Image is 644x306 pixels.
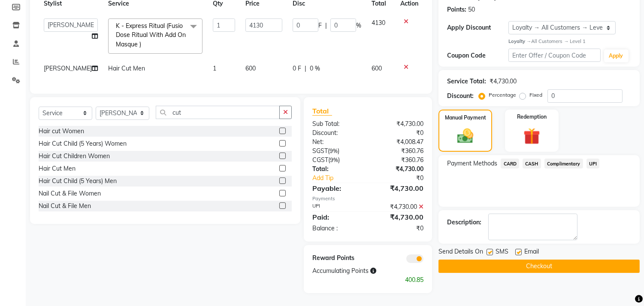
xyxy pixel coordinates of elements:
[306,183,368,193] div: Payable:
[489,91,516,99] label: Percentage
[39,189,101,198] div: Nail Cut & File Women
[306,147,368,156] div: ( )
[368,224,430,233] div: ₹0
[306,254,368,263] div: Reward Points
[330,147,338,154] span: 9%
[39,139,127,148] div: Hair Cut Child (5 Years) Women
[305,64,306,73] span: |
[39,202,91,211] div: Nail Cut & File Men
[587,159,600,168] span: UPI
[604,49,629,62] button: Apply
[368,183,430,193] div: ₹4,730.00
[368,147,430,156] div: ₹360.76
[490,77,517,86] div: ₹4,730.00
[306,138,368,147] div: Net:
[306,212,368,222] div: Paid:
[508,38,631,45] div: All Customers → Level 1
[325,21,327,30] span: |
[141,40,145,48] a: x
[39,177,117,186] div: Hair Cut Child (5 Years) Men
[508,38,531,44] strong: Loyalty →
[306,202,368,211] div: UPI
[368,138,430,147] div: ₹4,008.47
[452,127,478,145] img: _cash.svg
[518,126,545,147] img: _gift.svg
[378,174,430,183] div: ₹0
[445,114,486,122] label: Manual Payment
[447,159,497,168] span: Payment Methods
[368,165,430,174] div: ₹4,730.00
[368,156,430,165] div: ₹360.76
[501,159,519,168] span: CARD
[306,266,399,275] div: Accumulating Points
[517,113,547,121] label: Redemption
[438,247,483,258] span: Send Details On
[447,92,474,101] div: Discount:
[39,164,76,173] div: Hair Cut Men
[544,159,583,168] span: Complimentary
[468,5,475,14] div: 50
[368,212,430,222] div: ₹4,730.00
[529,91,542,99] label: Fixed
[312,195,423,202] div: Payments
[44,64,92,72] span: [PERSON_NAME]
[306,119,368,129] div: Sub Total:
[508,49,600,62] input: Enter Offer / Coupon Code
[368,119,430,129] div: ₹4,730.00
[447,77,486,86] div: Service Total:
[306,224,368,233] div: Balance :
[39,152,110,161] div: Hair Cut Children Women
[116,22,186,48] span: K - Express Ritual (Fusio Dose Ritual With Add On Masque )
[523,159,541,168] span: CASH
[368,202,430,211] div: ₹4,730.00
[293,64,301,73] span: 0 F
[318,21,322,30] span: F
[447,51,508,60] div: Coupon Code
[312,156,328,164] span: CGST
[306,165,368,174] div: Total:
[368,129,430,138] div: ₹0
[447,218,481,227] div: Description:
[447,23,508,32] div: Apply Discount
[372,19,385,27] span: 4130
[306,129,368,138] div: Discount:
[306,275,430,285] div: 400.85
[524,247,539,258] span: Email
[356,21,361,30] span: %
[312,147,328,155] span: SGST
[39,127,84,136] div: Hair cut Women
[108,64,145,72] span: Hair Cut Men
[496,247,508,258] span: SMS
[438,260,640,273] button: Checkout
[330,156,338,163] span: 9%
[306,174,378,183] a: Add Tip
[213,64,216,72] span: 1
[310,64,320,73] span: 0 %
[312,107,332,116] span: Total
[156,106,280,119] input: Search or Scan
[306,156,368,165] div: ( )
[245,64,256,72] span: 600
[447,5,466,14] div: Points:
[372,64,382,72] span: 600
